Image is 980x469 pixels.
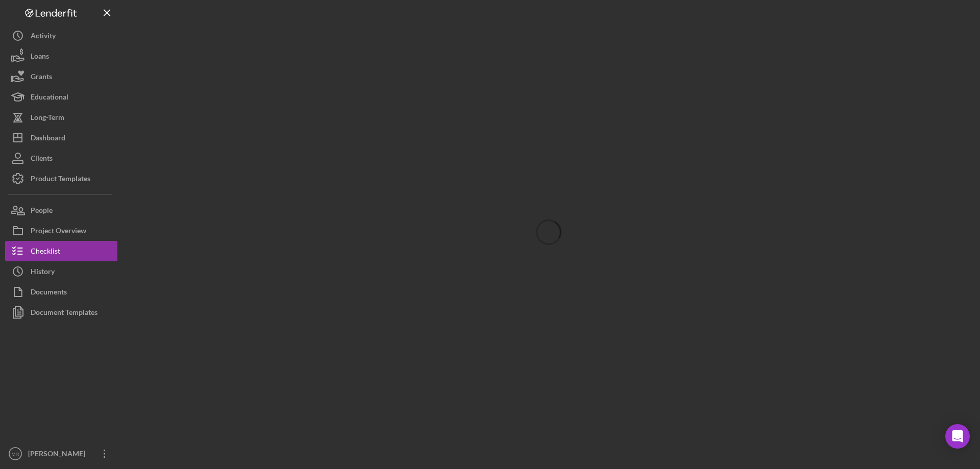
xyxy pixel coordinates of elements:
button: Activity [5,26,117,46]
button: History [5,261,117,282]
button: Long-Term [5,107,117,128]
button: Project Overview [5,220,117,241]
div: Educational [31,87,68,110]
button: Educational [5,87,117,107]
button: People [5,200,117,220]
button: Documents [5,282,117,302]
div: Documents [31,282,67,305]
div: Activity [31,26,56,48]
div: [PERSON_NAME] [26,443,92,466]
div: Loans [31,46,49,69]
div: Document Templates [31,302,97,325]
div: Project Overview [31,220,86,243]
div: Dashboard [31,128,65,151]
div: History [31,261,55,284]
div: Checklist [31,241,60,264]
div: Open Intercom Messenger [945,424,970,449]
div: People [31,200,53,223]
div: Long-Term [31,107,64,130]
button: Grants [5,66,117,87]
button: Checklist [5,241,117,261]
button: Loans [5,46,117,66]
button: Document Templates [5,302,117,323]
div: Clients [31,148,53,171]
button: MR[PERSON_NAME] [5,443,117,464]
div: Grants [31,66,52,89]
button: Dashboard [5,128,117,148]
button: Clients [5,148,117,168]
button: Product Templates [5,168,117,189]
text: MR [12,451,19,457]
div: Product Templates [31,168,90,191]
